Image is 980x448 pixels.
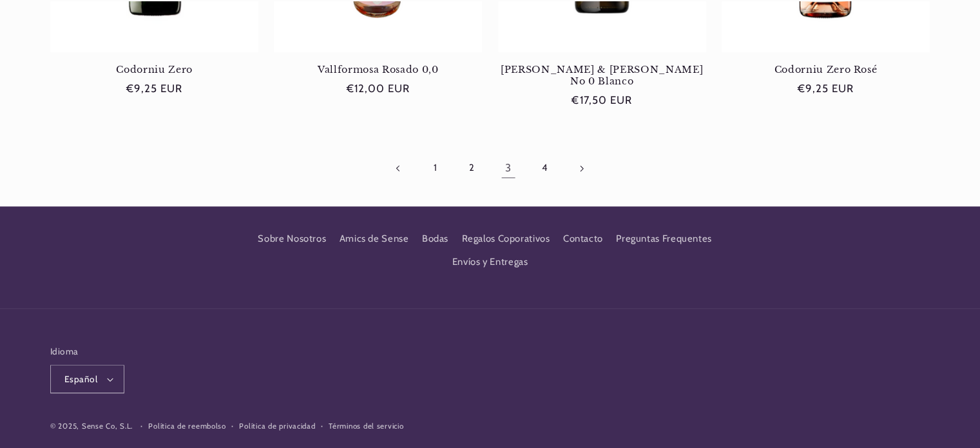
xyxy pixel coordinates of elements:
a: Página siguiente [566,153,596,183]
a: Política de reembolso [148,420,226,433]
a: Página 2 [457,153,486,183]
a: Vallformosa Rosado 0,0 [274,64,482,75]
a: Página 1 [420,153,450,183]
a: [PERSON_NAME] & [PERSON_NAME] No 0 Blanco [498,64,706,88]
small: © 2025, Sense Co, S.L. [50,422,133,431]
a: Codorniu Zero [50,64,258,75]
a: Amics de Sense [340,227,409,250]
a: Envíos y Entregas [452,251,528,274]
a: Codorniu Zero Rosé [722,64,930,75]
a: Página 3 [494,153,523,183]
a: Regalos Coporativos [461,227,550,250]
a: Política de privacidad [239,420,315,433]
a: Bodas [422,227,448,250]
a: Página 4 [530,153,559,183]
a: Contacto [563,227,603,250]
a: Términos del servicio [329,420,403,433]
a: Pagina anterior [384,153,414,183]
button: Español [50,365,124,393]
span: Español [64,373,97,385]
a: Sobre Nosotros [258,231,326,251]
h2: Idioma [50,345,124,358]
nav: Paginación [50,153,930,183]
a: Preguntas Frequentes [616,227,712,250]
